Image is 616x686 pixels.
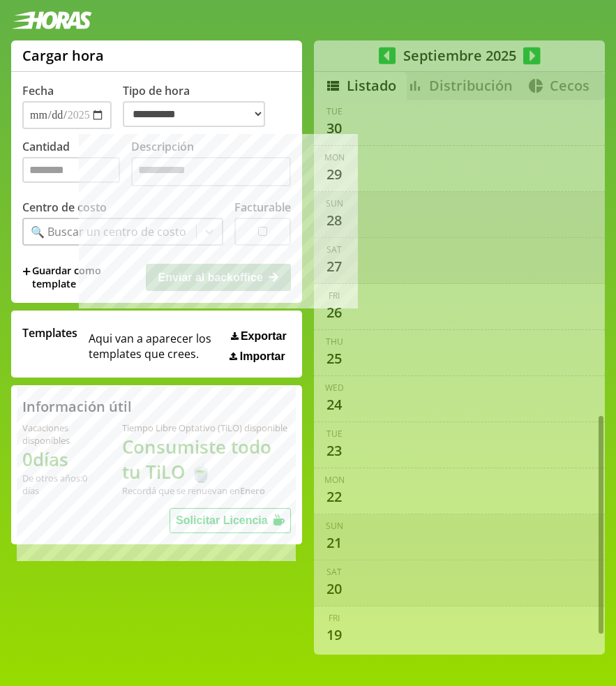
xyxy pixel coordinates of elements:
[22,325,77,341] span: Templates
[227,329,291,343] button: Exportar
[22,472,89,497] div: De otros años: 0 días
[22,83,54,98] label: Fecha
[22,46,104,65] h1: Cargar hora
[22,200,107,215] label: Centro de costo
[122,422,291,434] div: Tiempo Libre Optativo (TiLO) disponible
[176,514,268,526] span: Solicitar Licencia
[22,264,146,290] span: +Guardar como template
[22,422,89,447] div: Vacaciones disponibles
[241,330,287,343] span: Exportar
[131,157,291,186] textarea: Descripción
[11,11,92,29] img: logotipo
[122,434,291,484] h1: Consumiste todo tu TiLO 🍵
[170,508,291,533] button: Solicitar Licencia
[22,157,120,183] input: Cantidad
[131,139,291,190] label: Descripción
[31,224,186,239] div: 🔍 Buscar un centro de costo
[240,350,285,363] span: Importar
[123,83,276,129] label: Tipo de hora
[22,139,131,190] label: Cantidad
[89,325,221,363] span: Aqui van a aparecer los templates que crees.
[240,484,265,497] b: Enero
[22,264,31,290] span: +
[234,200,291,215] label: Facturable
[22,447,89,472] h1: 0 días
[22,397,132,416] h2: Información útil
[122,484,291,497] div: Recordá que se renuevan en
[123,101,265,127] select: Tipo de hora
